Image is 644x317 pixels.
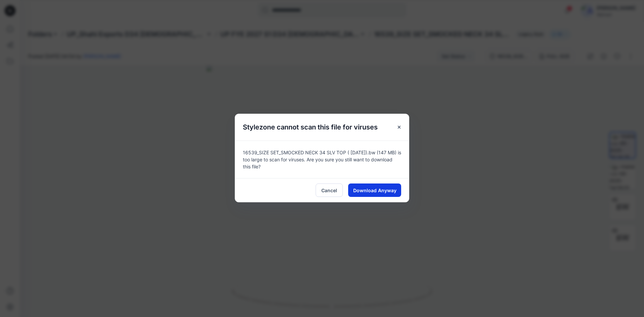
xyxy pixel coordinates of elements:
button: Download Anyway [348,183,401,197]
div: 16539_SIZE SET_SMOCKED NECK 34 SLV TOP ( [DATE]).bw (147 MB) is too large to scan for viruses. Ar... [235,141,409,178]
button: Cancel [316,183,343,197]
button: Close [393,121,405,133]
span: Cancel [321,187,337,194]
span: Download Anyway [353,187,396,194]
h5: Stylezone cannot scan this file for viruses [235,114,386,141]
